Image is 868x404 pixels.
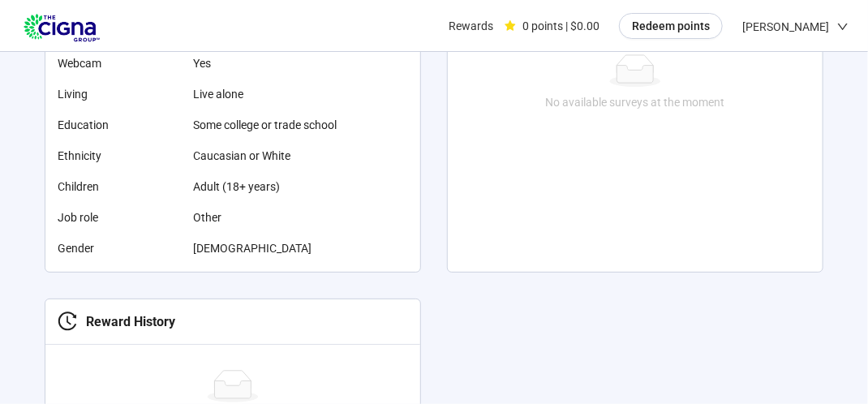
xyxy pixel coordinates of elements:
[58,85,180,103] span: Living
[58,312,77,331] span: history
[193,239,355,257] span: [DEMOGRAPHIC_DATA]
[58,54,180,72] span: Webcam
[58,116,180,134] span: Education
[58,178,180,196] span: Children
[632,17,710,35] span: Redeem points
[58,147,180,165] span: Ethnicity
[193,147,355,165] span: Caucasian or White
[193,54,355,72] span: Yes
[77,312,175,332] div: Reward History
[58,208,180,226] span: Job role
[619,13,723,39] button: Redeem points
[193,116,355,134] span: Some college or trade school
[454,93,816,111] div: No available surveys at the moment
[193,85,355,103] span: Live alone
[837,21,849,32] span: down
[193,208,355,226] span: Other
[58,239,180,257] span: Gender
[742,1,829,53] span: [PERSON_NAME]
[58,271,114,289] span: Edit profile
[45,267,127,293] a: Edit profile
[505,20,516,32] span: star
[193,178,355,196] span: Adult (18+ years)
